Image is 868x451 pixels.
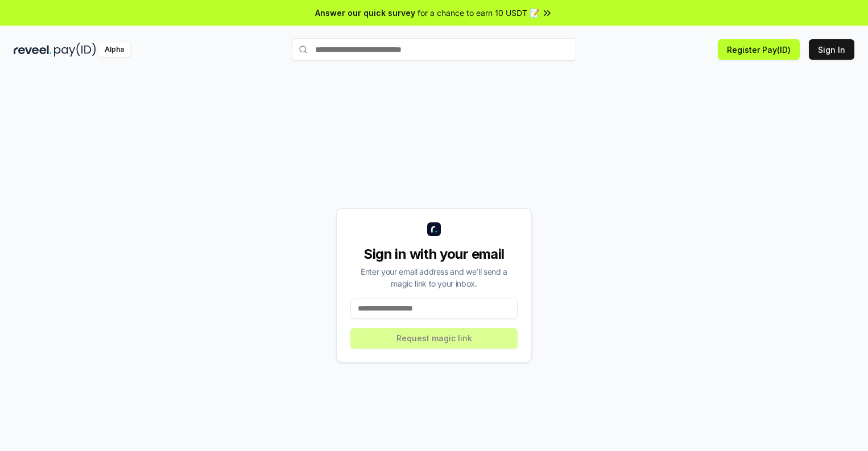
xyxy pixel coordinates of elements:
div: Enter your email address and we’ll send a magic link to your inbox. [350,266,518,289]
div: Alpha [98,43,130,57]
img: logo_small [427,222,441,236]
img: pay_id [54,43,96,57]
span: Answer our quick survey [315,7,415,19]
button: Sign In [809,39,854,60]
button: Register Pay(ID) [718,39,800,60]
div: Sign in with your email [350,245,518,263]
span: for a chance to earn 10 USDT 📝 [418,7,539,19]
img: reveel_dark [14,43,52,57]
